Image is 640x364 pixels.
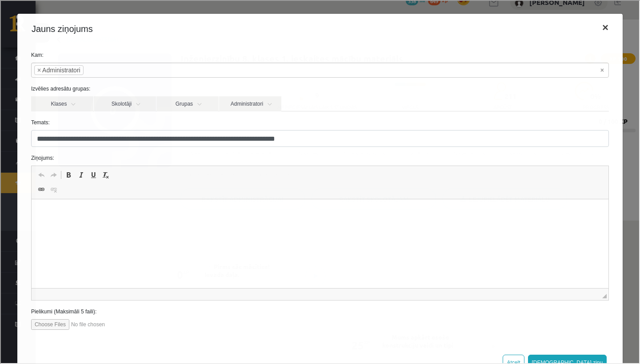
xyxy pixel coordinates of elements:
[600,65,603,74] span: Noņemt visus vienumus
[74,168,86,180] a: Italic (⌘+I)
[218,95,280,111] a: Administratori
[24,307,615,315] label: Pielikumi (Maksimāli 5 faili):
[31,198,608,287] iframe: Editor, wiswyg-editor-47433803716280-1758281705-486
[24,84,615,92] label: Izvēlies adresātu grupas:
[33,64,83,74] li: Administratori
[24,118,615,126] label: Temats:
[31,21,92,35] h4: Jauns ziņojums
[86,168,99,180] a: Underline (⌘+U)
[34,183,47,194] a: Link (⌘+K)
[156,95,218,111] a: Grupas
[47,168,59,180] a: Redo (⌘+Y)
[93,95,155,111] a: Skolotāji
[47,183,59,194] a: Unlink
[30,95,92,111] a: Klases
[24,153,615,161] label: Ziņojums:
[34,168,47,180] a: Undo (⌘+Z)
[601,293,606,297] span: Resize
[24,50,615,58] label: Kam:
[61,168,74,180] a: Bold (⌘+B)
[36,65,40,74] span: ×
[99,168,111,180] a: Remove Format
[594,14,615,39] button: ×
